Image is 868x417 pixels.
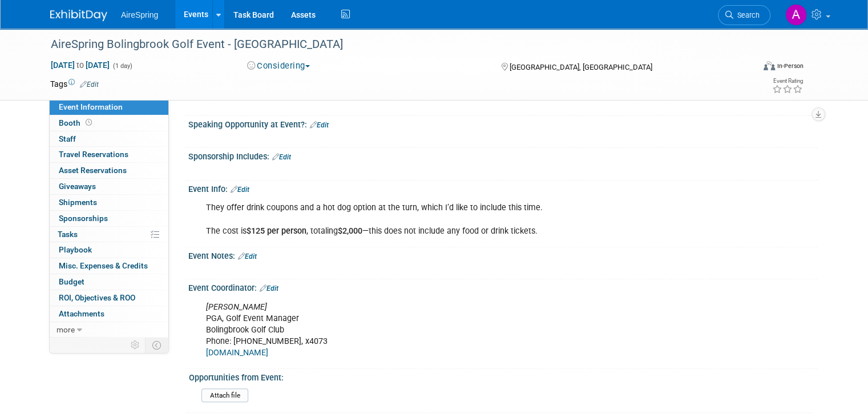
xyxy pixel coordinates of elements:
a: Tasks [50,227,168,242]
span: Giveaways [59,182,96,191]
div: Event Format [692,59,804,77]
a: Travel Reservations [50,147,168,162]
div: They offer drink coupons and a hot dog option at the turn, which I’d like to include this time. T... [198,197,696,242]
div: Event Notes: [188,247,818,262]
a: Edit [260,284,278,292]
i: [PERSON_NAME] [206,302,267,312]
span: [DATE] [DATE] [50,60,110,70]
div: Speaking Opportunity at Event?: [188,116,818,131]
span: Staff [59,134,76,143]
span: Booth [59,118,94,127]
a: Edit [272,153,291,161]
a: Staff [50,131,168,147]
a: Search [718,5,770,25]
span: Tasks [58,230,78,239]
a: Budget [50,274,168,290]
a: Event Information [50,99,168,115]
a: Playbook [50,242,168,258]
span: Shipments [59,198,97,207]
span: Event Information [59,102,123,111]
div: Opportunities from Event: [189,369,813,383]
a: more [50,322,168,338]
a: ROI, Objectives & ROO [50,290,168,306]
div: PGA, Golf Event Manager Bolingbrook Golf Club Phone: [PHONE_NUMBER], x4073 [198,296,696,364]
span: Travel Reservations [59,150,128,159]
a: Edit [238,252,257,260]
img: Format-Inperson.png [764,61,775,70]
img: Angie Handal [785,4,807,26]
button: Considering [243,60,314,72]
b: $125 per person [247,226,306,236]
span: to [75,61,86,70]
div: Event Info: [188,181,818,195]
div: AireSpring Bolingbrook Golf Event - [GEOGRAPHIC_DATA] [47,34,740,55]
a: Sponsorships [50,211,168,226]
img: ExhibitDay [50,10,107,21]
a: Booth [50,115,168,131]
td: Personalize Event Tab Strip [126,338,146,352]
a: Asset Reservations [50,163,168,178]
a: Attachments [50,306,168,322]
a: Edit [80,81,99,89]
span: AireSpring [121,10,158,19]
div: In-Person [777,62,804,70]
td: Toggle Event Tabs [146,338,169,352]
span: ROI, Objectives & ROO [59,293,135,302]
span: more [56,325,75,334]
td: Tags [50,78,99,90]
a: Shipments [50,195,168,210]
a: Edit [231,186,249,194]
a: Edit [310,121,329,129]
div: Event Rating [772,78,803,84]
a: [DOMAIN_NAME] [206,348,268,358]
span: Asset Reservations [59,166,127,175]
span: Booth not reserved yet [83,118,94,127]
span: Sponsorships [59,214,108,223]
div: Event Coordinator: [188,279,818,294]
a: Misc. Expenses & Credits [50,258,168,274]
span: Attachments [59,309,104,318]
span: Budget [59,277,84,286]
span: Misc. Expenses & Credits [59,261,148,270]
a: Giveaways [50,179,168,194]
span: (1 day) [112,62,132,70]
span: [GEOGRAPHIC_DATA], [GEOGRAPHIC_DATA] [510,63,652,71]
b: $2,000 [338,226,362,236]
span: Playbook [59,245,92,254]
div: Sponsorship Includes: [188,148,818,163]
span: Search [733,11,760,19]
